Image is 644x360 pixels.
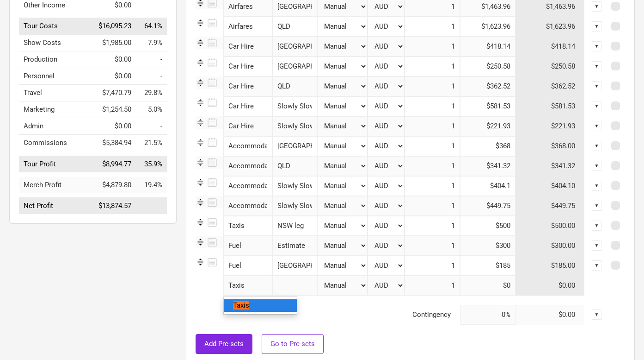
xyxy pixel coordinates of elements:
img: Re-order [196,158,205,167]
div: ▼ [592,181,602,191]
td: $5,384.94 [93,135,136,152]
div: ▼ [592,121,602,131]
td: $0.00 [515,305,585,325]
td: $0.00 [93,51,136,68]
div: Accommodation [223,196,272,216]
td: $0.00 [515,276,585,296]
td: $0.00 [93,68,136,85]
td: $8,994.77 [93,156,136,172]
div: ▼ [592,101,602,111]
input: Slowly Slowly November [272,116,317,136]
img: Re-order [196,78,205,88]
td: Show Costs as % of Tour Income [136,35,167,51]
td: Show Costs [19,35,93,51]
td: $221.93 [515,116,585,136]
td: Marketing as % of Tour Income [136,101,167,118]
div: Car Hire [223,96,272,116]
div: Car Hire [223,76,272,96]
td: $341.32 [515,156,585,176]
img: Re-order [196,237,205,247]
td: $7,470.79 [93,85,136,101]
div: ▼ [592,81,602,91]
input: Slowly Slowly August [272,96,317,116]
td: $404.10 [515,176,585,196]
input: NSW [272,136,317,156]
span: Go to Pre-sets [270,340,315,348]
td: $185.00 [515,256,585,276]
button: Add Pre-sets [196,334,252,354]
td: Travel [19,85,93,101]
div: Accommodation [223,156,272,176]
td: Travel as % of Tour Income [136,85,167,101]
div: ▼ [592,240,602,251]
img: Re-order [196,18,205,28]
input: QLD [272,76,317,96]
td: $368.00 [515,136,585,156]
td: Net Profit as % of Tour Income [136,198,167,215]
td: $500.00 [515,216,585,236]
input: NSW leg [272,216,317,236]
div: Car Hire [223,57,272,76]
input: Slowly Slowly November [272,196,317,216]
input: Adelaide [272,37,317,57]
td: Production [19,51,93,68]
td: $0.00 [93,118,136,135]
td: $16,095.23 [93,18,136,35]
td: Marketing [19,101,93,118]
div: ▼ [592,1,602,12]
td: $1,254.50 [93,101,136,118]
mark: Taxis [233,301,249,309]
a: Go to Pre-sets [262,334,324,354]
td: $1,985.00 [93,35,136,51]
input: Adelaide [272,256,317,276]
img: Re-order [196,217,205,227]
input: Estimate [272,236,317,256]
td: Tour Costs [19,18,93,35]
td: Tour Profit as % of Tour Income [136,156,167,172]
div: Taxis [223,276,272,296]
td: $581.53 [515,96,585,116]
td: Merch Profit [19,177,93,193]
img: Re-order [196,58,205,68]
div: ▼ [592,61,602,71]
div: Accommodation [223,136,272,156]
input: QLD [272,156,317,176]
td: Contingency [196,305,460,325]
div: Accommodation [223,176,272,196]
div: Car Hire [223,37,272,57]
img: Re-order [196,138,205,147]
div: ▼ [592,221,602,231]
td: Commissions [19,135,93,152]
td: $418.14 [515,37,585,57]
div: ▼ [592,201,602,211]
a: Taxis [224,299,297,312]
img: Re-order [196,118,205,127]
td: Tour Profit [19,156,93,172]
td: Commissions as % of Tour Income [136,135,167,152]
td: $300.00 [515,236,585,256]
td: Personnel [19,68,93,85]
td: Production as % of Tour Income [136,51,167,68]
div: ▼ [592,21,602,32]
img: Re-order [196,98,205,107]
div: ▼ [592,309,602,320]
td: $449.75 [515,196,585,216]
span: Add Pre-sets [204,340,244,348]
div: Fuel [223,236,272,256]
td: $362.52 [515,76,585,96]
div: ▼ [592,141,602,151]
td: Admin as % of Tour Income [136,118,167,135]
input: QLD [272,17,317,37]
td: Merch Profit as % of Tour Income [136,177,167,193]
td: $250.58 [515,57,585,76]
img: Re-order [196,257,205,267]
div: ▼ [592,161,602,171]
input: Slowly Slowly August [272,176,317,196]
td: Personnel as % of Tour Income [136,68,167,85]
div: ▼ [592,260,602,271]
div: Car Hire [223,116,272,136]
img: Re-order [196,197,205,207]
div: Airfares [223,17,272,37]
div: Taxis [223,216,272,236]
